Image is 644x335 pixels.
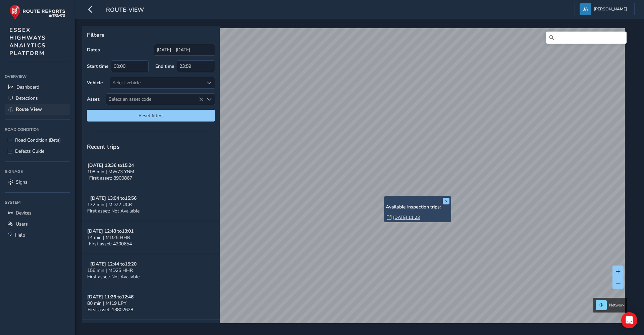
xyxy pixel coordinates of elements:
[87,47,100,53] label: Dates
[87,31,215,39] p: Filters
[580,3,591,15] img: diamond-layout
[87,234,130,241] span: 14 min | MD25 HHR
[87,201,132,208] span: 172 min | MD72 UCR
[393,214,420,221] a: [DATE] 11:23
[204,94,215,105] div: Select an asset code
[82,254,220,287] button: [DATE] 12:44 to15:20156 min | MD25 HHRFirst asset: Not Available
[87,110,215,122] button: Reset filters
[609,302,625,308] span: Network
[16,84,39,90] span: Dashboard
[546,32,627,44] input: Search
[87,300,126,306] span: 80 min | MJ19 LPY
[15,137,61,143] span: Road Condition (Beta)
[82,287,220,320] button: [DATE] 11:26 to12:4680 min | MJ19 LPYFirst asset: 13802628
[90,261,137,267] strong: [DATE] 12:44 to 15:20
[16,210,32,216] span: Devices
[580,3,630,15] button: [PERSON_NAME]
[443,198,449,204] button: x
[87,96,99,102] label: Asset
[5,230,70,241] a: Help
[5,71,70,82] div: Overview
[110,77,204,88] div: Select vehicle
[82,221,220,254] button: [DATE] 12:48 to13:0114 min | MD25 HHRFirst asset: 4200654
[386,204,449,210] h6: Available inspection trips:
[87,169,134,175] span: 108 min | MW73 YNM
[5,104,70,115] a: Route View
[106,6,144,15] span: route-view
[16,106,42,112] span: Route View
[5,125,70,135] div: Road Condition
[5,146,70,157] a: Defects Guide
[5,219,70,230] a: Users
[85,28,625,331] canvas: Map
[87,228,133,234] strong: [DATE] 12:48 to 13:01
[88,306,133,313] span: First asset: 13802628
[5,197,70,207] div: System
[88,162,134,169] strong: [DATE] 13:36 to 15:24
[5,135,70,146] a: Road Condition (Beta)
[92,112,210,119] span: Reset filters
[5,177,70,188] a: Signs
[82,188,220,221] button: [DATE] 13:04 to15:56172 min | MD72 UCRFirst asset: Not Available
[87,294,133,300] strong: [DATE] 11:26 to 12:46
[621,312,637,328] div: Open Intercom Messenger
[9,26,46,57] span: ESSEX HIGHWAYS ANALYTICS PLATFORM
[90,195,137,201] strong: [DATE] 13:04 to 15:56
[89,175,132,181] span: First asset: 8900867
[594,3,627,15] span: [PERSON_NAME]
[155,63,174,69] label: End time
[87,63,109,69] label: Start time
[5,82,70,93] a: Dashboard
[106,94,204,105] span: Select an asset code
[87,274,140,280] span: First asset: Not Available
[9,5,65,20] img: rr logo
[16,95,38,101] span: Detections
[87,143,120,151] span: Recent trips
[16,221,28,227] span: Users
[82,155,220,188] button: [DATE] 13:36 to15:24108 min | MW73 YNMFirst asset: 8900867
[87,267,133,274] span: 156 min | MD25 HHR
[16,179,28,185] span: Signs
[87,208,140,214] span: First asset: Not Available
[15,148,44,154] span: Defects Guide
[5,207,70,219] a: Devices
[89,241,132,247] span: First asset: 4200654
[15,232,25,238] span: Help
[87,80,103,86] label: Vehicle
[5,166,70,177] div: Signage
[5,93,70,104] a: Detections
